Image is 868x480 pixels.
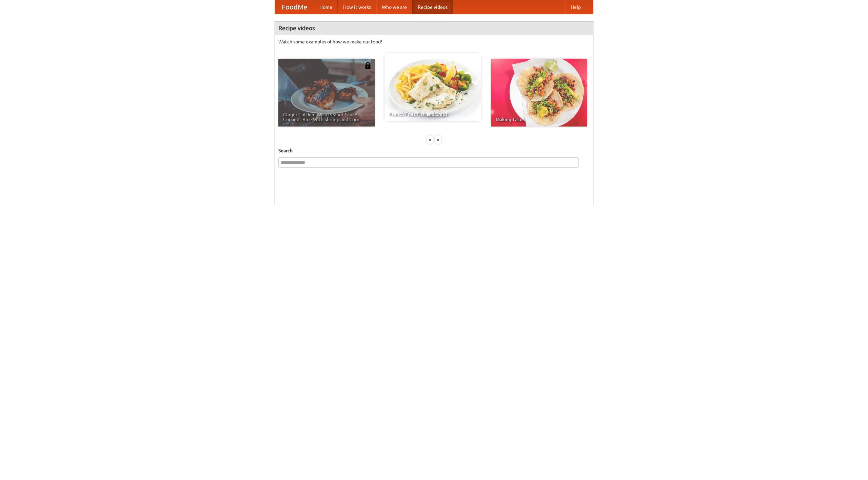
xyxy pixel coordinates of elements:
div: » [435,135,441,144]
span: Making Tacos [496,117,583,122]
a: French Fries Fish and Chips [384,53,481,121]
a: Help [565,0,586,14]
span: French Fries Fish and Chips [389,112,476,116]
a: FoodMe [275,0,314,14]
a: Home [314,0,338,14]
h4: Recipe videos [275,21,593,35]
div: « [427,135,433,144]
h5: Search [278,147,590,154]
a: How it works [338,0,376,14]
img: 483408.png [364,62,371,69]
a: Recipe videos [412,0,453,14]
a: Who we are [376,0,412,14]
a: Making Tacos [491,59,587,127]
p: Watch some examples of how we make our food! [278,38,590,45]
